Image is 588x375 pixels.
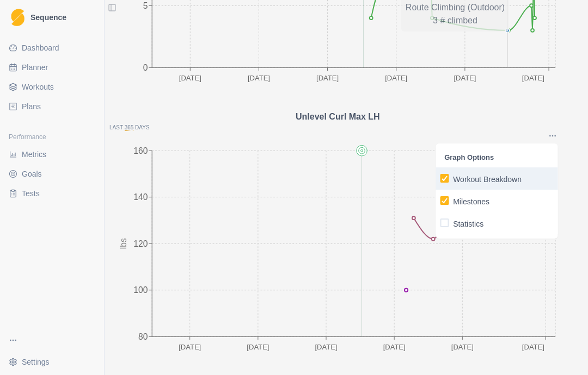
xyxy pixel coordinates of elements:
[22,188,40,199] span: Tests
[4,59,100,76] a: Planner
[247,342,269,351] text: [DATE]
[133,146,148,155] tspan: 160
[454,73,476,82] text: [DATE]
[4,4,100,30] a: LogoSequence
[109,123,566,132] p: Last Days
[4,185,100,202] a: Tests
[22,42,59,53] span: Dashboard
[4,78,100,96] a: Workouts
[179,342,201,351] text: [DATE]
[133,285,148,295] tspan: 100
[30,14,66,21] span: Sequence
[4,128,100,146] div: Performance
[4,146,100,163] a: Metrics
[22,101,41,112] span: Plans
[4,39,100,57] a: Dashboard
[453,196,489,208] p: Milestones
[548,132,558,140] button: Options
[22,82,54,92] span: Workouts
[138,332,148,341] tspan: 80
[179,73,201,82] text: [DATE]
[22,62,48,73] span: Planner
[453,218,483,230] p: Statistics
[385,73,407,82] text: [DATE]
[125,124,134,131] span: 365
[383,342,406,351] text: [DATE]
[4,353,100,371] button: Settings
[22,149,46,160] span: Metrics
[109,110,566,123] div: Unlevel Curl Max LH
[143,1,148,10] tspan: 5
[453,174,522,185] p: Workout Breakdown
[316,73,339,82] text: [DATE]
[4,98,100,115] a: Plans
[248,73,270,82] text: [DATE]
[133,239,148,248] tspan: 120
[133,192,148,202] tspan: 140
[315,342,338,351] text: [DATE]
[522,73,544,82] text: [DATE]
[522,342,544,351] text: [DATE]
[444,152,549,163] p: Graph Options
[11,9,24,27] img: Logo
[143,62,148,72] tspan: 0
[119,238,128,249] tspan: lbs
[22,168,42,179] span: Goals
[4,165,100,183] a: Goals
[451,342,474,351] text: [DATE]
